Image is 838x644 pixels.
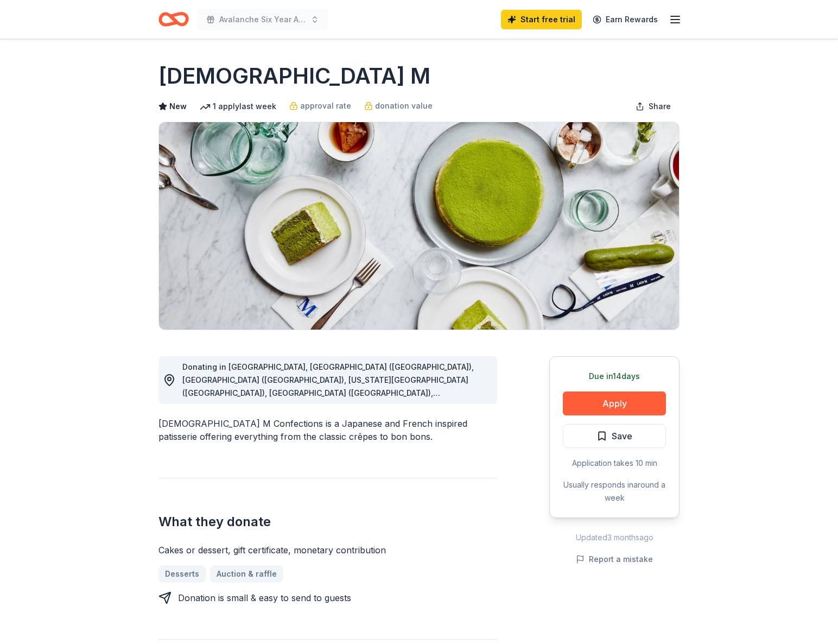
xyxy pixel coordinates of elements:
div: Updated 3 months ago [549,531,680,544]
button: Report a mistake [576,553,653,566]
span: donation value [375,99,433,112]
a: Desserts [158,565,206,583]
a: approval rate [289,99,351,112]
div: [DEMOGRAPHIC_DATA] M Confections is a Japanese and French inspired patisserie offering everything... [158,417,497,443]
div: Cakes or dessert, gift certificate, monetary contribution [158,544,497,557]
img: Image for Lady M [159,122,679,330]
a: Auction & raffle [210,565,283,583]
span: Donating in [GEOGRAPHIC_DATA], [GEOGRAPHIC_DATA] ([GEOGRAPHIC_DATA]), [GEOGRAPHIC_DATA] ([GEOGRAP... [182,362,474,411]
div: Usually responds in around a week [563,478,666,504]
a: Earn Rewards [586,10,664,29]
span: Avalanche Six Year Anniversary Gothic Gala [219,13,306,26]
h1: [DEMOGRAPHIC_DATA] M [158,61,430,91]
a: donation value [364,99,433,112]
div: Due in 14 days [563,370,666,383]
button: Share [627,96,680,117]
button: Apply [563,392,666,415]
span: approval rate [300,99,351,112]
span: Save [612,429,632,443]
div: Application takes 10 min [563,457,666,470]
h2: What they donate [158,513,497,531]
div: 1 apply last week [200,100,276,113]
span: Share [649,100,671,113]
div: Donation is small & easy to send to guests [178,591,351,604]
button: Avalanche Six Year Anniversary Gothic Gala [198,9,328,30]
a: Start free trial [501,10,582,29]
span: New [169,100,187,113]
a: Home [158,7,189,32]
button: Save [563,424,666,448]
